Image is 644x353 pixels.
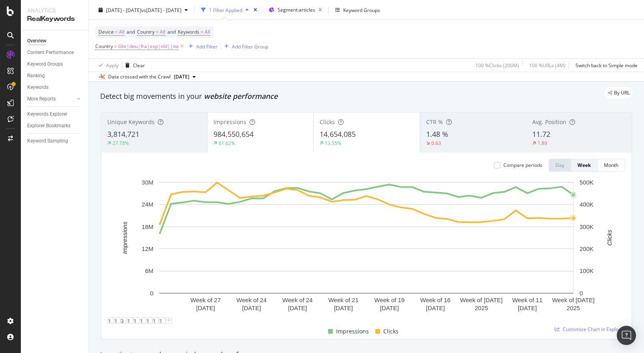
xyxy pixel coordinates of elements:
[475,62,519,69] div: 100 % Clicks ( 200M )
[288,305,307,311] text: [DATE]
[27,72,45,80] div: Ranking
[328,297,359,303] text: Week of 21
[236,297,267,303] text: Week of 24
[127,28,135,35] span: and
[27,6,82,14] div: Analytics
[232,43,268,50] div: Add Filter Group
[115,28,118,35] span: =
[503,162,542,168] div: Compare periods
[106,62,119,69] div: Apply
[27,14,82,24] div: RealKeywords
[27,122,83,130] a: Explorer Bookmarks
[27,95,56,103] div: More Reports
[174,73,189,80] span: 2025 Sep. 14th
[150,290,153,297] text: 0
[580,201,594,208] text: 400K
[576,62,638,69] div: Switch back to Simple mode
[198,4,252,16] button: 1 Filter Applied
[221,42,268,51] button: Add Filter Group
[266,4,325,16] button: Segment:articles
[156,28,159,35] span: =
[537,140,547,146] div: 1.89
[332,4,383,16] button: Keyword Groups
[320,118,335,126] span: Clicks
[95,4,191,16] button: [DATE] - [DATE]vs[DATE] - [DATE]
[190,297,221,303] text: Week of 27
[532,118,566,126] span: Avg. Position
[605,87,633,98] div: legacy label
[571,159,598,172] button: Week
[334,305,353,311] text: [DATE]
[567,305,580,311] text: 2025
[196,43,217,50] div: Add Filter
[153,317,159,324] div: 1
[27,110,67,118] div: Keywords Explorer
[242,305,261,311] text: [DATE]
[563,326,625,333] span: Customize Chart in Explorer
[555,162,564,168] div: Day
[529,62,566,69] div: 100 % URLs ( 4M )
[518,305,537,311] text: [DATE]
[114,43,117,50] span: =
[196,305,215,311] text: [DATE]
[114,317,121,324] div: 1
[598,159,625,172] button: Month
[27,83,83,92] a: Keywords
[617,326,636,345] div: Open Intercom Messenger
[142,223,153,230] text: 18M
[555,326,625,333] a: Customize Chart in Explorer
[27,48,74,57] div: Content Performance
[108,73,171,80] div: Data crossed with the Crawl
[178,28,199,35] span: Keywords
[27,60,83,68] a: Keyword Groups
[252,6,259,14] div: times
[165,317,172,324] div: plus
[185,42,217,51] button: Add Filter
[142,201,153,208] text: 24M
[475,305,488,311] text: 2025
[460,297,503,303] text: Week of [DATE]
[108,178,625,317] svg: A chart.
[209,7,242,14] div: 1 Filter Applied
[142,245,153,252] text: 12M
[374,297,405,303] text: Week of 19
[380,305,399,311] text: [DATE]
[127,317,133,324] div: 1
[118,41,179,52] span: Gbr|deu|fra|esp|nld||ita
[201,28,203,35] span: =
[27,137,83,145] a: Keyword Sampling
[27,137,68,145] div: Keyword Sampling
[27,37,46,45] div: Overview
[580,223,594,230] text: 300K
[580,267,594,274] text: 100K
[159,317,165,324] div: 1
[142,179,153,186] text: 30M
[167,28,176,35] span: and
[205,26,210,38] span: All
[99,28,114,35] span: Device
[512,297,543,303] text: Week of 11
[119,26,125,38] span: All
[383,327,398,336] span: Clicks
[133,62,145,69] div: Clear
[146,317,153,324] div: 1
[106,7,141,14] span: [DATE] - [DATE]
[27,95,75,103] a: More Reports
[580,179,594,186] text: 500K
[121,221,128,254] text: Impressions
[278,6,315,13] span: Segment: articles
[121,317,127,324] div: 3
[580,245,594,252] text: 200K
[27,110,83,118] a: Keywords Explorer
[27,48,83,57] a: Content Performance
[213,129,254,139] span: 984,550,654
[606,229,613,245] text: Clicks
[140,317,146,324] div: 1
[549,159,571,172] button: Day
[113,140,129,146] div: 27.78%
[614,90,630,95] span: By URL
[133,317,140,324] div: 1
[137,28,155,35] span: Country
[219,140,235,146] div: 61.62%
